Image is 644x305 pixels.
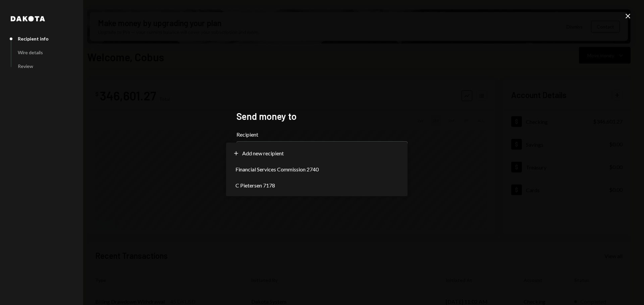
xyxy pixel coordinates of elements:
div: Recipient info [18,36,49,42]
span: Add new recipient [242,149,284,157]
h2: Send money to [236,110,408,123]
button: Recipient [236,141,408,160]
label: Recipient [236,131,408,139]
span: C Pietersen 7178 [235,181,275,189]
span: Financial Services Commission 2740 [235,165,319,173]
div: Wire details [18,50,43,55]
div: Review [18,63,33,69]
